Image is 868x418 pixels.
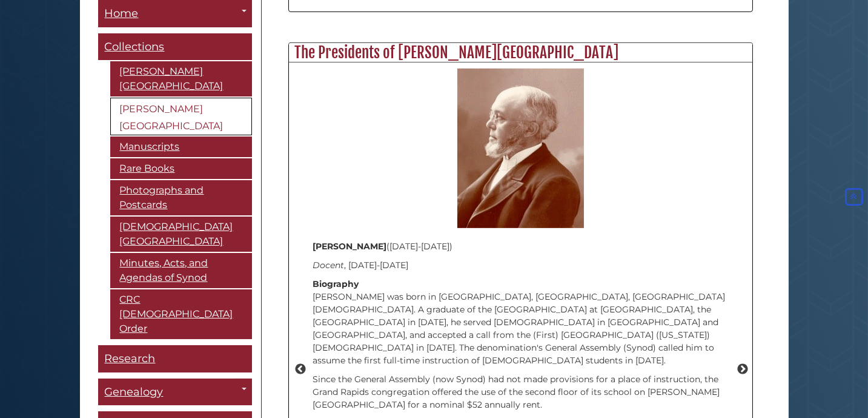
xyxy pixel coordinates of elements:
span: Home [105,7,139,20]
a: Back to Top [843,192,865,203]
a: Rare Books [110,158,252,179]
button: Previous [295,363,307,376]
a: Research [98,345,252,372]
span: Genealogy [105,385,164,399]
a: Collections [98,33,252,61]
a: CRC [DEMOGRAPHIC_DATA] Order [110,289,252,339]
span: Collections [105,40,165,53]
strong: [PERSON_NAME] [313,241,387,252]
p: , [DATE]-[DATE] [313,259,729,272]
a: Photographs and Postcards [110,180,252,215]
a: [PERSON_NAME][GEOGRAPHIC_DATA] [110,98,252,135]
a: Manuscripts [110,137,252,157]
a: [PERSON_NAME][GEOGRAPHIC_DATA] [110,61,252,96]
strong: Biography [313,278,359,289]
p: [PERSON_NAME] was born in [GEOGRAPHIC_DATA], [GEOGRAPHIC_DATA], [GEOGRAPHIC_DATA][DEMOGRAPHIC_DAT... [313,278,729,367]
a: [DEMOGRAPHIC_DATA][GEOGRAPHIC_DATA] [110,217,252,252]
em: Docent [313,260,345,271]
a: Minutes, Acts, and Agendas of Synod [110,253,252,288]
p: ([DATE]-[DATE]) [313,240,729,253]
h2: The Presidents of [PERSON_NAME][GEOGRAPHIC_DATA] [289,43,752,62]
button: Next [737,363,749,376]
a: Genealogy [98,379,252,406]
p: Since the General Assembly (now Synod) had not made provisions for a place of instruction, the Gr... [313,373,729,411]
span: Research [105,352,156,365]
